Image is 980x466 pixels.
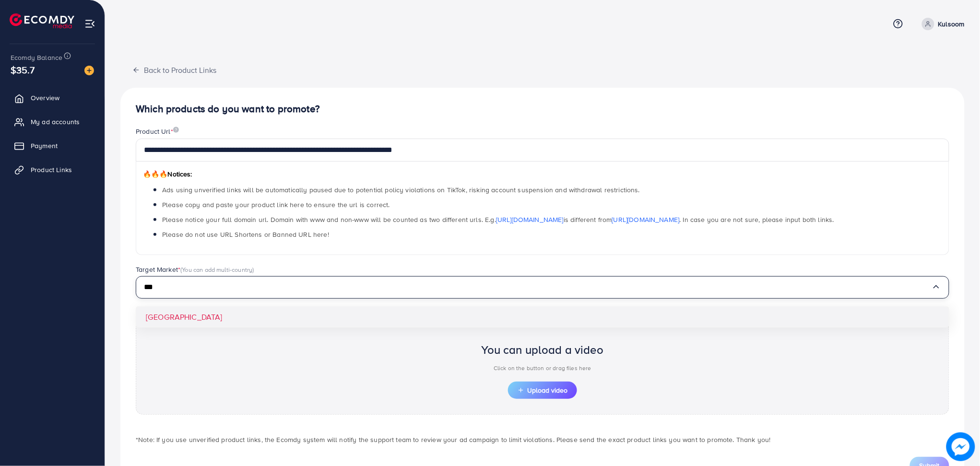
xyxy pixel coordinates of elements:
[173,127,179,133] img: image
[7,112,97,131] a: My ad accounts
[180,265,254,274] span: (You can add multi-country)
[31,117,80,127] span: My ad accounts
[482,343,604,357] h2: You can upload a video
[136,307,949,327] li: [GEOGRAPHIC_DATA]
[144,280,932,295] input: Search for option
[136,276,949,299] div: Search for option
[612,215,680,224] a: [URL][DOMAIN_NAME]
[136,265,254,274] label: Target Market
[7,88,97,107] a: Overview
[508,382,577,399] button: Upload video
[31,141,58,151] span: Payment
[31,93,59,103] span: Overview
[143,169,167,179] span: 🔥🔥🔥
[136,434,949,445] p: *Note: If you use unverified product links, the Ecomdy system will notify the support team to rev...
[143,169,192,179] span: Notices:
[10,13,74,28] img: logo
[84,18,95,29] img: menu
[938,18,965,30] p: Kulsoom
[918,18,965,30] a: Kulsoom
[482,362,604,374] p: Click on the button or drag files here
[162,215,834,224] span: Please notice your full domain url. Domain with www and non-www will be counted as two different ...
[518,387,567,394] span: Upload video
[7,160,97,179] a: Product Links
[11,53,62,62] span: Ecomdy Balance
[946,432,975,461] img: image
[84,66,94,75] img: image
[162,200,390,210] span: Please copy and paste your product link here to ensure the url is correct.
[162,185,640,195] span: Ads using unverified links will be automatically paused due to potential policy violations on Tik...
[496,215,564,224] a: [URL][DOMAIN_NAME]
[11,63,35,77] span: $35.7
[136,103,949,115] h4: Which products do you want to promote?
[162,230,329,239] span: Please do not use URL Shortens or Banned URL here!
[136,127,179,136] label: Product Url
[7,136,97,155] a: Payment
[31,165,72,175] span: Product Links
[120,59,228,80] button: Back to Product Links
